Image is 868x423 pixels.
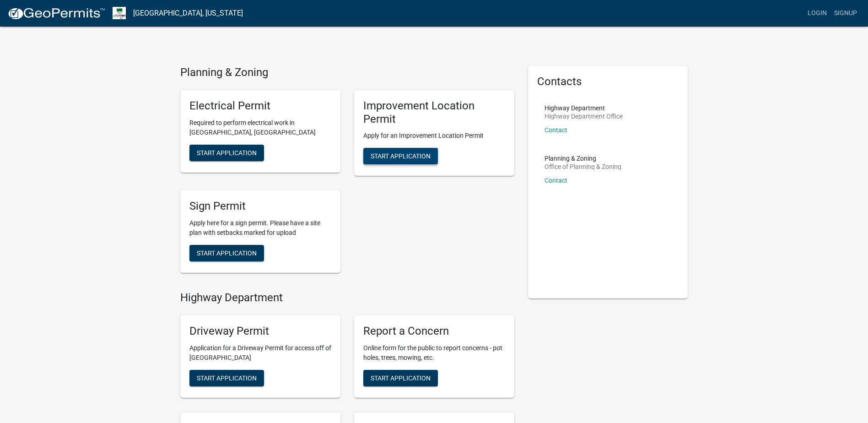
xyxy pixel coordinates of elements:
p: Apply for an Improvement Location Permit [363,131,505,141]
a: Signup [830,5,861,22]
p: Apply here for a sign permit. Please have a site plan with setbacks marked for upload [189,218,331,238]
h5: Driveway Permit [189,325,331,338]
a: Contact [545,177,567,184]
h5: Sign Permit [189,200,331,213]
span: Start Application [371,152,431,160]
p: Highway Department [545,105,623,111]
button: Start Application [189,145,264,161]
p: Highway Department Office [545,113,623,119]
img: Morgan County, Indiana [113,7,126,19]
p: Required to perform electrical work in [GEOGRAPHIC_DATA], [GEOGRAPHIC_DATA] [189,118,331,137]
p: Office of Planning & Zoning [545,163,621,170]
p: Online form for the public to report concerns - pot holes, trees, mowing, etc. [363,343,505,363]
p: Planning & Zoning [545,155,621,162]
button: Start Application [363,370,438,386]
a: Contact [545,126,567,134]
h5: Report a Concern [363,325,505,338]
span: Start Application [197,374,257,381]
span: Start Application [371,374,431,381]
a: [GEOGRAPHIC_DATA], [US_STATE] [133,5,243,21]
span: Start Application [197,249,257,257]
button: Start Application [363,148,438,164]
h5: Contacts [537,75,679,88]
button: Start Application [189,370,264,386]
h4: Planning & Zoning [180,66,514,79]
h4: Highway Department [180,291,514,304]
h5: Electrical Permit [189,99,331,113]
p: Application for a Driveway Permit for access off of [GEOGRAPHIC_DATA] [189,343,331,363]
h5: Improvement Location Permit [363,99,505,126]
a: Login [804,5,830,22]
span: Start Application [197,149,257,156]
button: Start Application [189,245,264,261]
